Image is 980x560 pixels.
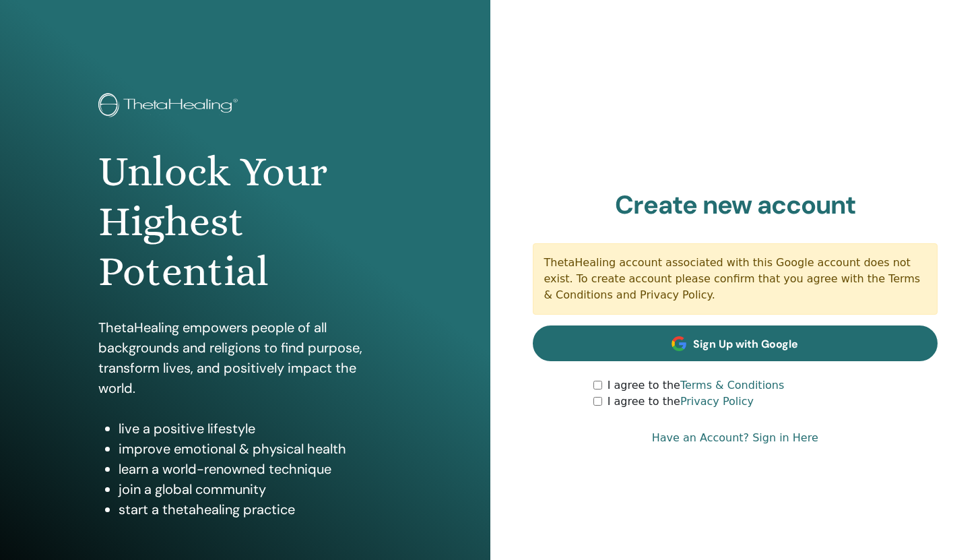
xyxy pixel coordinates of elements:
[680,395,754,408] a: Privacy Policy
[98,317,391,398] p: ThetaHealing empowers people of all backgrounds and religions to find purpose, transform lives, a...
[533,243,938,315] div: ThetaHealing account associated with this Google account does not exist. To create account please...
[680,379,784,392] a: Terms & Conditions
[98,147,391,297] h1: Unlock Your Highest Potential
[608,394,754,410] label: I agree to the
[119,418,391,439] li: live a positive lifestyle
[608,377,785,394] label: I agree to the
[533,325,938,361] a: Sign Up with Google
[119,499,391,520] li: start a thetahealing practice
[119,459,391,479] li: learn a world-renowned technique
[119,439,391,459] li: improve emotional & physical health
[693,337,798,351] span: Sign Up with Google
[119,479,391,499] li: join a global community
[652,430,818,446] a: Have an Account? Sign in Here
[533,190,938,221] h2: Create new account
